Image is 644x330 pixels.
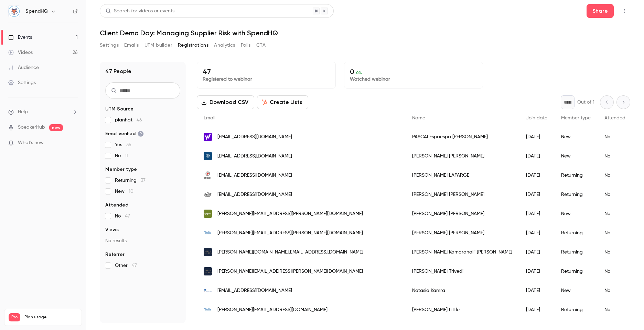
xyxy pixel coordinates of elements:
span: 11 [125,153,128,158]
div: [PERSON_NAME] [PERSON_NAME] [405,204,519,223]
div: [PERSON_NAME] [PERSON_NAME] [405,146,519,166]
span: 37 [141,178,146,183]
span: [PERSON_NAME][EMAIL_ADDRESS][PERSON_NAME][DOMAIN_NAME] [217,210,363,217]
div: [PERSON_NAME] [PERSON_NAME] [405,185,519,204]
div: No [598,262,632,281]
span: Member type [105,166,137,173]
div: [DATE] [519,146,554,166]
button: Emails [124,40,139,51]
button: Registrations [178,40,208,51]
span: UTM Source [105,106,133,113]
span: 0 % [356,70,362,75]
button: Download CSV [197,95,254,109]
span: Help [18,108,28,116]
div: Returning [554,185,598,204]
p: 47 [203,68,330,76]
div: PASCALEspaespa [PERSON_NAME] [405,127,519,146]
span: new [49,124,63,131]
span: Returning [115,177,146,184]
span: 47 [125,214,130,219]
button: Settings [100,40,119,51]
img: yahoo.fr [204,133,212,141]
div: [DATE] [519,127,554,146]
div: Returning [554,262,598,281]
button: Share [587,4,614,18]
p: No results [105,237,180,244]
span: Referrer [105,251,125,258]
div: Returning [554,223,598,243]
span: Name [412,116,425,120]
span: 10 [129,189,133,194]
div: [PERSON_NAME] [PERSON_NAME] [405,223,519,243]
div: New [554,204,598,223]
span: No [115,152,128,159]
div: [DATE] [519,166,554,185]
div: No [598,300,632,319]
div: [DATE] [519,185,554,204]
div: Search for videos or events [106,8,174,15]
div: No [598,146,632,166]
img: SpendHQ [9,6,20,17]
div: [PERSON_NAME] Kamarahalli [PERSON_NAME] [405,243,519,262]
div: New [554,127,598,146]
div: [DATE] [519,243,554,262]
div: No [598,185,632,204]
span: Plan usage [24,315,77,320]
button: Analytics [214,40,235,51]
div: Returning [554,166,598,185]
div: [PERSON_NAME] LAFARGE [405,166,519,185]
div: No [598,281,632,300]
img: icrc.org [204,171,212,179]
span: What's new [18,139,44,146]
section: facet-groups [105,106,180,269]
span: Join date [526,116,547,120]
span: 47 [132,263,137,268]
img: syngenta.com [204,210,212,218]
span: Other [115,262,137,269]
div: No [598,166,632,185]
span: planhat [115,117,142,123]
img: coca-cola.com [204,190,212,199]
span: Views [105,226,119,233]
p: Out of 1 [577,99,594,106]
iframe: Noticeable Trigger [69,140,78,146]
span: No [115,213,130,220]
span: [EMAIL_ADDRESS][DOMAIN_NAME] [217,153,292,160]
img: tufts.edu [204,229,212,237]
button: CTA [256,40,266,51]
div: [DATE] [519,281,554,300]
span: [PERSON_NAME][EMAIL_ADDRESS][DOMAIN_NAME] [217,306,328,314]
span: Yes [115,141,131,148]
p: Registered to webinar [203,76,330,83]
h1: Client Demo Day: Managing Supplier Risk with SpendHQ [100,29,630,37]
div: Events [8,34,32,41]
button: Polls [241,40,251,51]
span: [PERSON_NAME][EMAIL_ADDRESS][PERSON_NAME][DOMAIN_NAME] [217,268,363,275]
span: 46 [137,118,142,122]
div: New [554,146,598,166]
img: tufts.edu [204,306,212,314]
div: [DATE] [519,300,554,319]
span: [PERSON_NAME][EMAIL_ADDRESS][PERSON_NAME][DOMAIN_NAME] [217,229,363,237]
div: New [554,281,598,300]
button: UTM builder [144,40,172,51]
img: ralphlauren.com [204,248,212,256]
div: [DATE] [519,223,554,243]
p: 0 [350,68,477,76]
div: Settings [8,79,36,86]
div: [DATE] [519,262,554,281]
span: [EMAIL_ADDRESS][DOMAIN_NAME] [217,172,292,179]
div: No [598,243,632,262]
h1: 47 People [105,67,131,75]
span: 36 [126,142,131,147]
div: Audience [8,64,39,71]
span: Member type [561,116,591,120]
span: Pro [9,313,20,321]
span: [EMAIL_ADDRESS][DOMAIN_NAME] [217,287,292,294]
img: otsuka-america.com [204,286,212,295]
span: Attended [105,202,128,209]
span: [PERSON_NAME][DOMAIN_NAME][EMAIL_ADDRESS][DOMAIN_NAME] [217,249,363,256]
img: ralphlauren.com [204,267,212,275]
a: SpeakerHub [18,124,45,131]
div: Returning [554,243,598,262]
